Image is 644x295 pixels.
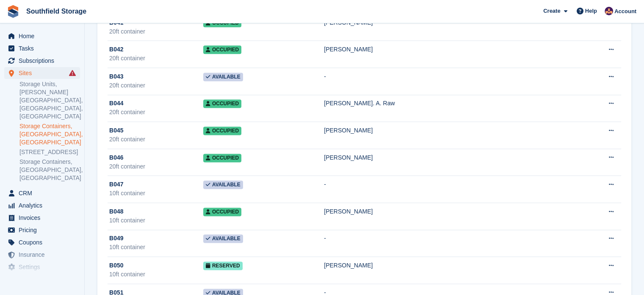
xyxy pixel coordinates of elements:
span: Invoices [19,212,69,224]
span: Available [203,180,243,189]
span: Occupied [203,154,241,162]
a: [STREET_ADDRESS] [19,148,80,156]
td: - [324,176,576,203]
span: Create [543,7,560,15]
td: - [324,230,576,257]
div: 20ft container [109,108,203,117]
span: Tasks [19,42,69,54]
div: [PERSON_NAME] [324,126,576,135]
a: menu [4,67,80,79]
a: menu [4,224,80,236]
div: 10ft container [109,189,203,198]
div: [PERSON_NAME] [324,261,576,270]
div: 20ft container [109,135,203,144]
div: [PERSON_NAME] [324,207,576,216]
a: Storage Units, [PERSON_NAME][GEOGRAPHIC_DATA], [GEOGRAPHIC_DATA], [GEOGRAPHIC_DATA] [19,80,80,121]
div: 10ft container [109,216,203,225]
div: 10ft container [109,270,203,279]
a: menu [4,187,80,199]
td: - [324,68,576,95]
span: B042 [109,45,123,54]
div: [PERSON_NAME] [324,153,576,162]
span: Available [203,234,243,243]
a: Southfield Storage [23,4,90,18]
div: 10ft container [109,243,203,252]
div: 20ft container [109,54,203,63]
span: B045 [109,126,123,135]
span: Settings [19,261,69,273]
span: Sites [19,67,69,79]
span: Subscriptions [19,55,69,67]
span: Occupied [203,45,241,54]
a: Storage Containers, [GEOGRAPHIC_DATA], [GEOGRAPHIC_DATA] [19,158,80,182]
a: menu [4,55,80,67]
img: stora-icon-8386f47178a22dfd0bd8f6a31ec36ba5ce8667c1dd55bd0f319d3a0aa187defe.svg [7,5,19,18]
div: 20ft container [109,81,203,90]
span: B049 [109,234,123,243]
a: menu [4,249,80,261]
span: Occupied [203,208,241,216]
span: Coupons [19,236,69,248]
span: B048 [109,207,123,216]
span: Account [614,7,636,16]
a: menu [4,261,80,273]
i: Smart entry sync failures have occurred [69,70,76,76]
span: Pricing [19,224,69,236]
div: 20ft container [109,27,203,36]
span: CRM [19,187,69,199]
span: Home [19,30,69,42]
a: menu [4,30,80,42]
span: Occupied [203,99,241,108]
span: B043 [109,72,123,81]
a: menu [4,212,80,224]
span: Analytics [19,199,69,211]
div: 20ft container [109,162,203,171]
span: Available [203,73,243,81]
span: B047 [109,180,123,189]
a: menu [4,42,80,54]
a: menu [4,199,80,211]
a: menu [4,273,80,285]
span: Capital [19,273,69,285]
span: Help [585,7,597,15]
span: Occupied [203,126,241,135]
span: B044 [109,99,123,108]
div: [PERSON_NAME]. A. Raw [324,99,576,108]
a: Storage Containers, [GEOGRAPHIC_DATA], [GEOGRAPHIC_DATA] [19,122,80,146]
a: menu [4,236,80,248]
div: [PERSON_NAME] [324,45,576,54]
span: Reserved [203,261,243,270]
span: B046 [109,153,123,162]
span: Insurance [19,249,69,261]
span: B050 [109,261,123,270]
img: Sharon Law [605,7,613,15]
